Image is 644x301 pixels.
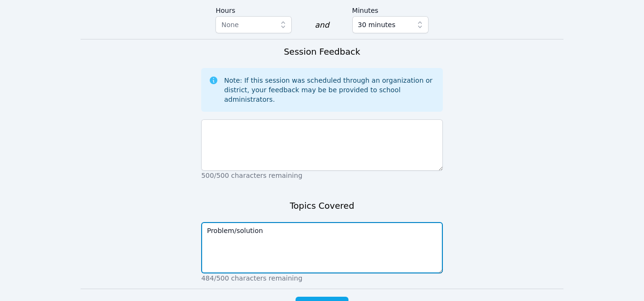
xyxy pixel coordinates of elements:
label: Hours [215,2,292,16]
h3: Topics Covered [290,199,354,213]
textarea: Problem/solution [201,222,443,273]
label: Minutes [352,2,429,16]
button: 30 minutes [352,16,429,33]
div: Note: If this session was scheduled through an organization or district, your feedback may be be ... [224,76,435,104]
div: and [315,19,329,31]
span: 30 minutes [358,19,396,30]
span: None [221,21,239,29]
p: 500/500 characters remaining [201,171,443,180]
p: 484/500 characters remaining [201,273,443,283]
button: None [215,16,292,33]
h3: Session Feedback [284,45,360,58]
